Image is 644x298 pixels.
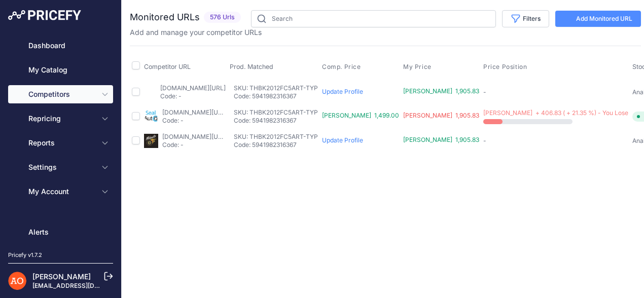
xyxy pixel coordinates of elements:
[483,137,628,145] p: -
[8,61,113,79] a: My Catalog
[204,12,241,23] span: 576 Urls
[403,136,479,143] span: [PERSON_NAME] 1,905.83
[8,36,113,280] nav: Sidebar
[234,84,318,92] p: SKU: THBK2012FC5ART-TYP
[160,84,226,92] a: [DOMAIN_NAME][URL]
[28,138,95,148] span: Reports
[32,272,91,281] a: [PERSON_NAME]
[28,187,95,197] span: My Account
[32,282,138,289] a: [EMAIL_ADDRESS][DOMAIN_NAME]
[403,63,432,71] span: My Price
[8,134,113,152] button: Reports
[230,63,273,70] span: Prod. Matched
[28,114,95,124] span: Repricing
[8,158,113,176] button: Settings
[483,109,628,117] span: [PERSON_NAME] + 406.83 ( + 21.35 %) - You Lose
[8,223,113,241] a: Alerts
[403,87,479,95] span: [PERSON_NAME] 1,905.83
[403,111,479,119] span: [PERSON_NAME] 1,905.83
[28,89,95,99] span: Competitors
[502,10,549,27] button: Filters
[234,141,318,149] p: Code: 5941982316367
[483,88,628,96] p: -
[130,27,262,38] p: Add and manage your competitor URLs
[160,92,226,100] p: Code: -
[234,92,318,100] p: Code: 5941982316367
[322,136,363,144] a: Update Profile
[8,36,113,55] a: Dashboard
[234,133,318,141] p: SKU: THBK2012FC5ART-TYP
[162,133,228,140] a: [DOMAIN_NAME][URL]
[555,11,641,27] a: Add Monitored URL
[483,63,529,71] button: Price Position
[144,63,191,70] span: Competitor URL
[234,117,318,125] p: Code: 5941982316367
[8,251,42,259] div: Pricefy v1.7.2
[403,63,434,71] button: My Price
[162,141,226,149] p: Code: -
[322,63,361,71] span: Comp. Price
[8,109,113,128] button: Repricing
[130,10,200,24] h2: Monitored URLs
[322,111,399,119] span: [PERSON_NAME] 1,499.00
[8,85,113,103] button: Competitors
[162,117,226,125] p: Code: -
[8,182,113,201] button: My Account
[251,10,496,27] input: Search
[322,88,363,95] a: Update Profile
[322,63,363,71] button: Comp. Price
[234,108,318,117] p: SKU: THBK2012FC5ART-TYP
[28,162,95,172] span: Settings
[8,10,81,20] img: Pricefy Logo
[162,108,228,116] a: [DOMAIN_NAME][URL]
[483,63,527,71] span: Price Position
